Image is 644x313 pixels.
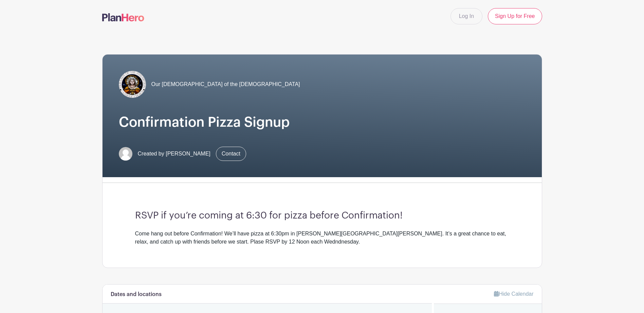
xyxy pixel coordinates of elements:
h3: RSVP if you’re coming at 6:30 for pizza before Confirmation! [135,210,509,222]
a: Hide Calendar [494,291,533,297]
span: Created by [PERSON_NAME] [138,150,210,158]
h1: Confirmation Pizza Signup [119,114,526,130]
a: Sign Up for Free [488,8,542,24]
img: logo-507f7623f17ff9eddc593b1ce0a138ce2505c220e1c5a4e2b4648c50719b7d32.svg [102,13,144,21]
a: Log In [450,8,482,24]
img: default-ce2991bfa6775e67f084385cd625a349d9dcbb7a52a09fb2fda1e96e2d18dcdb.png [119,147,132,161]
div: Come hang out before Confirmation! We’ll have pizza at 6:30pm in [PERSON_NAME][GEOGRAPHIC_DATA][P... [135,230,509,246]
span: Our [DEMOGRAPHIC_DATA] of the [DEMOGRAPHIC_DATA] [151,80,300,88]
h6: Dates and locations [111,291,162,298]
img: Screenshot%202025-06-02%20at%203.23.19%E2%80%AFPM.png [119,71,146,98]
a: Contact [216,147,246,161]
